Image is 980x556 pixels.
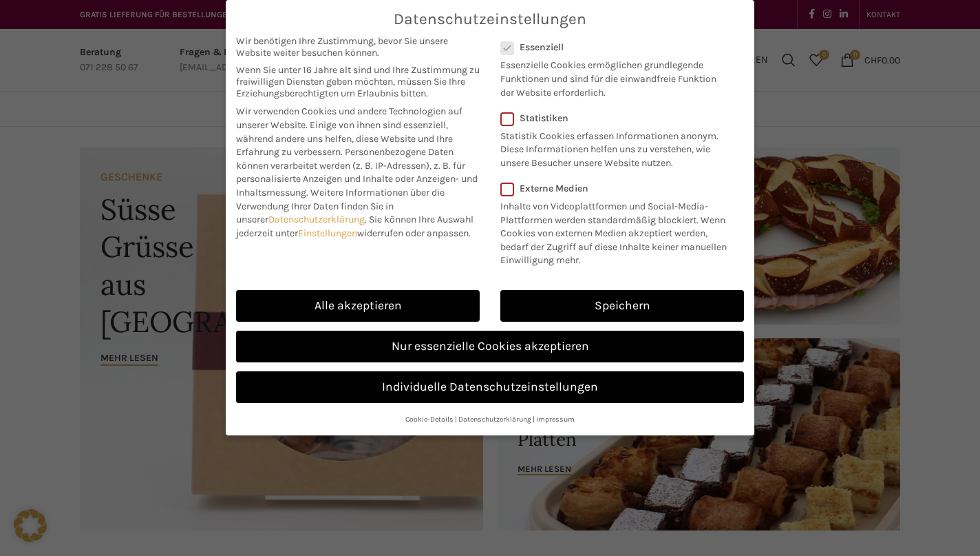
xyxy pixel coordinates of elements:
span: Weitere Informationen über die Verwendung Ihrer Daten finden Sie in unserer . [236,187,445,225]
span: Sie können Ihre Auswahl jederzeit unter widerrufen oder anpassen. [236,214,473,239]
span: Wenn Sie unter 16 Jahre alt sind und Ihre Zustimmung zu freiwilligen Diensten geben möchten, müss... [236,64,480,99]
a: Datenschutzerklärung [458,415,531,424]
label: Statistiken [500,112,726,124]
span: Personenbezogene Daten können verarbeitet werden (z. B. IP-Adressen), z. B. für personalisierte A... [236,146,478,198]
p: Essenzielle Cookies ermöglichen grundlegende Funktionen und sind für die einwandfreie Funktion de... [500,53,726,99]
p: Statistik Cookies erfassen Informationen anonym. Diese Informationen helfen uns zu verstehen, wie... [500,124,726,170]
a: Cookie-Details [405,415,454,424]
span: Wir verwenden Cookies und andere Technologien auf unserer Website. Einige von ihnen sind essenzie... [236,105,462,158]
span: Wir benötigen Ihre Zustimmung, bevor Sie unsere Website weiter besuchen können. [236,35,480,59]
a: Speichern [500,290,744,322]
a: Impressum [536,415,575,424]
a: Alle akzeptieren [236,290,480,322]
label: Externe Medien [500,183,735,194]
a: Individuelle Datenschutzeinstellungen [236,371,744,403]
p: Inhalte von Videoplattformen und Social-Media-Plattformen werden standardmäßig blockiert. Wenn Co... [500,194,735,267]
label: Essenziell [500,41,726,53]
a: Einstellungen [298,227,357,239]
a: Nur essenzielle Cookies akzeptieren [236,331,744,362]
a: Datenschutzerklärung [268,214,365,225]
span: Datenschutzeinstellungen [394,10,586,28]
